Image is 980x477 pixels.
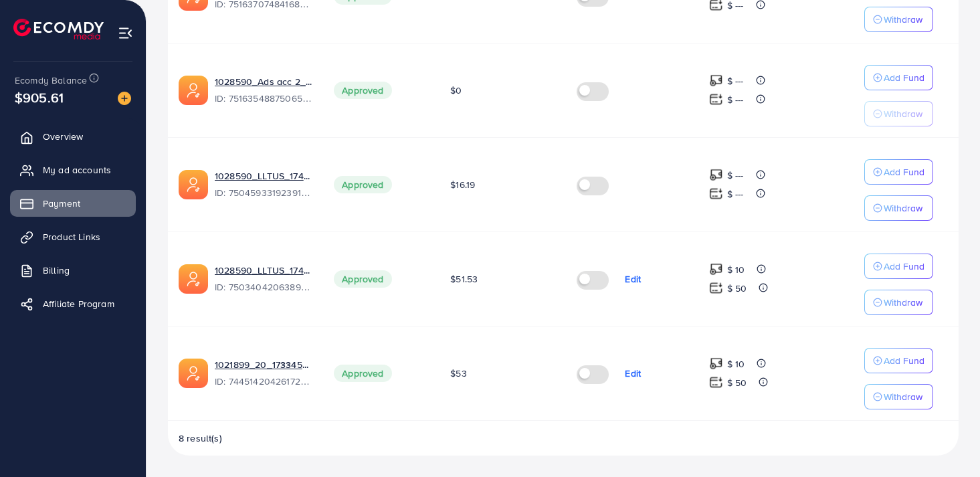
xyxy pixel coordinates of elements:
span: 8 result(s) [179,432,222,445]
span: Billing [43,264,70,277]
p: $ 50 [727,375,747,391]
a: Billing [10,257,136,284]
div: <span class='underline'>1028590_Ads acc 2_1750038037587</span></br>7516354887506526216 [215,75,312,106]
span: Approved [334,270,391,288]
a: My ad accounts [10,157,136,183]
p: $ --- [727,186,744,202]
button: Add Fund [864,159,933,185]
span: Approved [334,365,391,382]
div: <span class='underline'>1028590_LLTUS_1747299399581</span></br>7504593319239188487 [215,169,312,200]
span: Approved [334,82,391,99]
a: Payment [10,190,136,217]
img: top-up amount [709,281,723,295]
span: Overview [43,130,83,143]
img: ic-ads-acc.e4c84228.svg [179,264,208,294]
img: top-up amount [709,187,723,201]
span: $51.53 [450,272,478,286]
img: ic-ads-acc.e4c84228.svg [179,170,208,199]
span: My ad accounts [43,163,111,177]
button: Add Fund [864,254,933,279]
iframe: Chat [923,417,970,467]
p: Add Fund [884,353,924,369]
img: top-up amount [709,375,723,389]
img: top-up amount [709,74,723,88]
img: ic-ads-acc.e4c84228.svg [179,359,208,388]
p: Withdraw [884,389,922,405]
span: ID: 7445142042617298945 [215,375,312,388]
button: Withdraw [864,290,933,315]
button: Withdraw [864,7,933,32]
img: top-up amount [709,168,723,182]
a: Product Links [10,223,136,250]
button: Add Fund [864,65,933,90]
span: Product Links [43,230,100,244]
span: Payment [43,197,80,210]
span: Ecomdy Balance [15,74,87,87]
button: Add Fund [864,348,933,373]
span: $0 [450,84,462,97]
div: <span class='underline'>1028590_LLTUS_1747022572557</span></br>7503404206389215250 [215,264,312,294]
p: Add Fund [884,70,924,86]
button: Withdraw [864,101,933,126]
span: $16.19 [450,178,475,191]
p: Add Fund [884,258,924,274]
a: 1028590_LLTUS_1747299399581 [215,169,312,183]
img: menu [118,25,133,41]
p: Add Fund [884,164,924,180]
span: Affiliate Program [43,297,114,310]
img: logo [13,19,104,39]
span: ID: 7504593319239188487 [215,186,312,199]
img: image [118,92,131,105]
img: top-up amount [709,92,723,106]
div: <span class='underline'>1021899_20_1733457221833</span></br>7445142042617298945 [215,358,312,389]
img: top-up amount [709,262,723,276]
p: Withdraw [884,106,922,122]
img: ic-ads-acc.e4c84228.svg [179,76,208,105]
p: $ 10 [727,262,745,278]
a: 1021899_20_1733457221833 [215,358,312,371]
a: Overview [10,123,136,150]
a: 1028590_Ads acc 2_1750038037587 [215,75,312,88]
p: $ --- [727,92,744,108]
p: $ --- [727,73,744,89]
p: Edit [625,271,641,287]
button: Withdraw [864,384,933,409]
p: $ 50 [727,280,747,296]
span: $53 [450,367,466,380]
p: Withdraw [884,11,922,27]
span: ID: 7516354887506526216 [215,92,312,105]
p: Edit [625,365,641,381]
p: $ 10 [727,356,745,372]
span: ID: 7503404206389215250 [215,280,312,294]
a: Affiliate Program [10,290,136,317]
span: Approved [334,176,391,193]
p: $ --- [727,167,744,183]
p: Withdraw [884,200,922,216]
a: 1028590_LLTUS_1747022572557 [215,264,312,277]
button: Withdraw [864,195,933,221]
img: top-up amount [709,357,723,371]
p: Withdraw [884,294,922,310]
span: $905.61 [15,88,64,107]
